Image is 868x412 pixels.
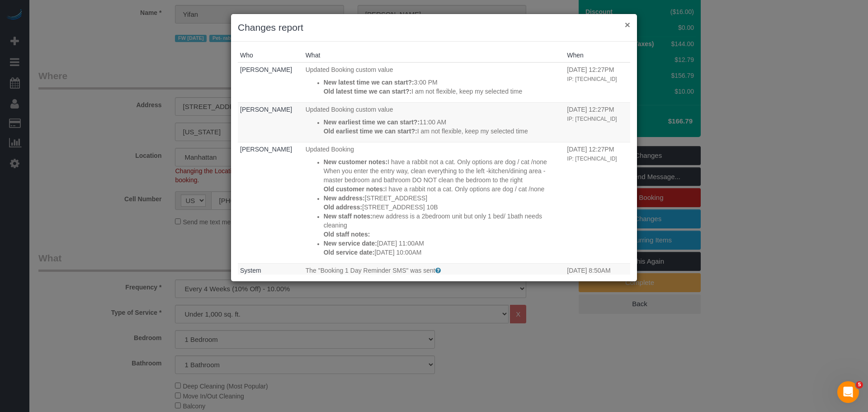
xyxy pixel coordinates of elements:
strong: Old latest time we can start?: [324,88,412,95]
span: Updated Booking [306,146,354,153]
a: [PERSON_NAME] [240,146,292,153]
strong: Old address: [324,204,363,211]
p: I have a rabbit not a cat. Only options are dog / cat /none When you enter the entry way, clean e... [324,157,563,185]
iframe: Intercom live chat [837,381,859,403]
strong: Old staff notes: [324,231,370,238]
a: System [240,267,261,274]
strong: New service date: [324,240,377,247]
strong: New customer notes: [324,158,388,166]
td: Who [238,102,303,142]
small: IP: [TECHNICAL_ID] [567,156,617,162]
strong: New address: [324,194,365,202]
p: new address is a 2bedroom unit but only 1 bed/ 1bath needs cleaning [324,212,563,230]
p: [STREET_ADDRESS] 10B [324,203,563,212]
a: [PERSON_NAME] [240,106,292,113]
strong: Old earliest time we can start?: [324,128,417,135]
td: When [565,62,630,102]
small: IP: [TECHNICAL_ID] [567,116,617,122]
th: What [303,48,565,62]
a: [PERSON_NAME] [240,66,292,73]
td: What [303,62,565,102]
strong: Old service date: [324,249,375,256]
p: [DATE] 11:00AM [324,239,563,248]
p: I am not flexible, keep my selected time [324,87,563,96]
strong: New latest time we can start?: [324,79,414,86]
td: What [303,102,565,142]
span: Updated Booking custom value [306,106,393,113]
span: 5 [856,381,863,388]
th: Who [238,48,303,62]
p: [DATE] 10:00AM [324,248,563,257]
span: Updated Booking custom value [306,66,393,73]
td: When [565,263,630,281]
td: When [565,102,630,142]
p: I have a rabbit not a cat. Only options are dog / cat /none [324,185,563,194]
h3: Changes report [238,21,630,34]
td: Who [238,263,303,281]
td: What [303,263,565,281]
strong: New earliest time we can start?: [324,118,420,126]
strong: Old customer notes: [324,185,385,193]
p: 11:00 AM [324,118,563,127]
button: × [625,20,630,29]
td: Who [238,62,303,102]
p: 3:00 PM [324,78,563,87]
td: Who [238,142,303,263]
sui-modal: Changes report [231,14,637,281]
td: When [565,142,630,263]
th: When [565,48,630,62]
strong: New staff notes: [324,213,373,220]
span: The "Booking 1 Day Reminder SMS" was sent [306,267,435,274]
small: IP: [TECHNICAL_ID] [567,76,617,82]
p: [STREET_ADDRESS] [324,194,563,203]
td: What [303,142,565,263]
p: I am not flexible, keep my selected time [324,127,563,136]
